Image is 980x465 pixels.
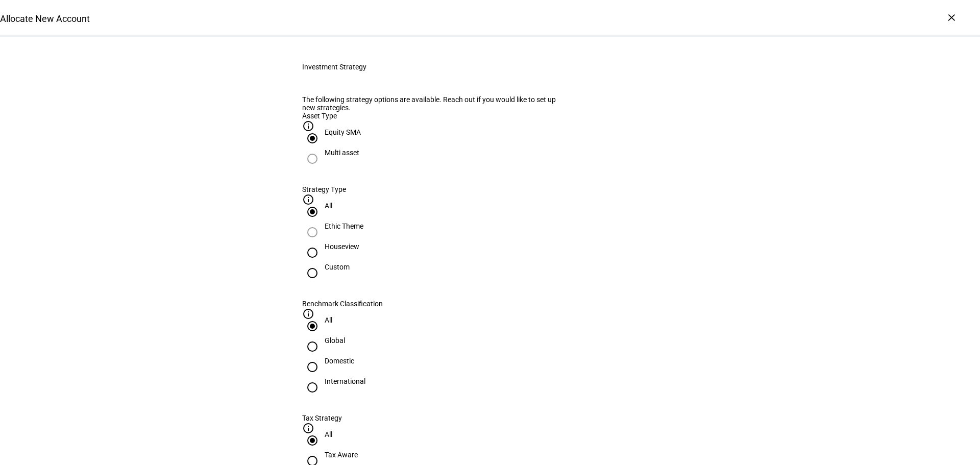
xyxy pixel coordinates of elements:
[302,112,678,128] plt-strategy-filter-column-header: Asset Type
[302,422,314,434] mat-icon: info_outline
[325,242,359,251] div: Houseview
[302,300,678,316] plt-strategy-filter-column-header: Benchmark Classification
[325,316,332,324] div: All
[302,300,678,308] div: Benchmark Classification
[325,128,361,136] div: Equity SMA
[302,185,678,202] plt-strategy-filter-column-header: Strategy Type
[302,185,678,193] div: Strategy Type
[302,120,314,132] mat-icon: info_outline
[325,451,358,459] div: Tax Aware
[302,414,678,422] div: Tax Strategy
[325,377,365,385] div: International
[302,308,314,320] mat-icon: info_outline
[302,112,678,120] div: Asset Type
[325,430,332,438] div: All
[325,263,350,271] div: Custom
[325,336,345,345] div: Global
[325,357,354,365] div: Domestic
[302,63,366,71] div: Investment Strategy
[302,95,565,112] div: The following strategy options are available. Reach out if you would like to set up new strategies.
[302,193,314,206] mat-icon: info_outline
[943,9,960,26] div: ×
[325,202,332,210] div: All
[302,414,678,430] plt-strategy-filter-column-header: Tax Strategy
